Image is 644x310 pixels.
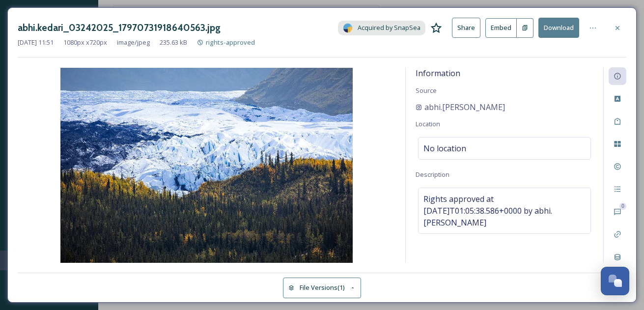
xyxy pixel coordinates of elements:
[18,21,221,35] h3: abhi.kedari_03242025_17970731918640563.jpg
[601,267,629,295] button: Open Chat
[538,18,579,38] button: Download
[452,18,480,38] button: Share
[416,86,437,95] span: Source
[416,119,440,128] span: Location
[423,193,586,228] span: Rights approved at [DATE]T01:05:38.586+0000 by abhi.[PERSON_NAME]
[424,101,505,113] span: abhi.[PERSON_NAME]
[416,101,505,113] a: abhi.[PERSON_NAME]
[423,142,466,154] span: No location
[619,203,626,210] div: 0
[117,38,150,47] span: image/jpeg
[485,18,517,38] button: Embed
[416,68,460,79] span: Information
[18,38,54,47] span: [DATE] 11:51
[18,68,395,263] img: 1YI2QwF36JU0kDtvgQv2NQjM0XLAleFGj.jpg
[206,38,255,47] span: rights-approved
[63,38,107,47] span: 1080 px x 720 px
[416,170,449,179] span: Description
[358,23,420,32] span: Acquired by SnapSea
[160,38,187,47] span: 235.63 kB
[283,278,362,298] button: File Versions(1)
[343,23,353,33] img: snapsea-logo.png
